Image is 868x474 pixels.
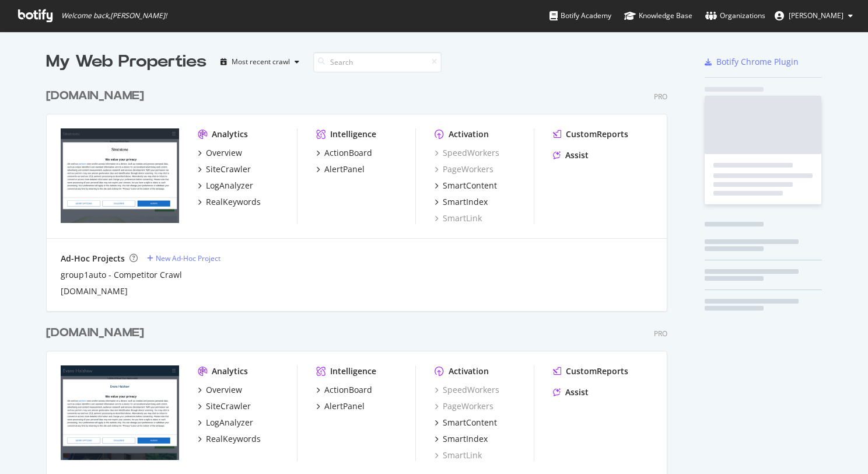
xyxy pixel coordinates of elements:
a: [DOMAIN_NAME] [46,88,149,104]
div: Overview [206,147,242,159]
a: SmartContent [435,417,497,428]
div: Overview [206,384,242,396]
a: SmartLink [435,212,482,224]
img: evanshalshaw.com [61,365,179,460]
a: SmartContent [435,180,497,191]
a: New Ad-Hoc Project [147,253,220,263]
div: RealKeywords [206,433,261,445]
div: Analytics [212,365,248,377]
a: RealKeywords [198,433,261,445]
img: stratstone.com [61,128,179,223]
div: Botify Academy [549,10,611,22]
div: [DOMAIN_NAME] [46,325,144,341]
div: Ad-Hoc Projects [61,253,125,264]
div: LogAnalyzer [206,417,253,428]
a: SpeedWorkers [435,384,499,396]
div: [DOMAIN_NAME] [46,88,144,104]
a: ActionBoard [316,147,372,159]
div: New Ad-Hoc Project [156,253,220,263]
a: SmartIndex [435,196,488,208]
div: SmartIndex [443,196,488,208]
div: Pro [654,92,667,102]
a: SmartIndex [435,433,488,445]
div: Assist [565,386,589,398]
div: AlertPanel [324,400,365,412]
div: SiteCrawler [206,400,251,412]
a: SiteCrawler [198,163,251,175]
div: Activation [449,128,489,140]
div: SmartContent [443,180,497,191]
a: PageWorkers [435,400,494,412]
div: ActionBoard [324,147,372,159]
a: AlertPanel [316,400,365,412]
a: Overview [198,384,242,396]
button: [PERSON_NAME] [765,6,862,25]
a: Overview [198,147,242,159]
div: LogAnalyzer [206,180,253,191]
div: RealKeywords [206,196,261,208]
div: CustomReports [566,365,628,377]
a: Assist [553,386,589,398]
span: Ryan Judge [789,11,843,20]
div: Assist [565,149,589,161]
div: AlertPanel [324,163,365,175]
a: CustomReports [553,128,628,140]
a: Botify Chrome Plugin [705,56,799,68]
a: [DOMAIN_NAME] [46,325,149,341]
a: [DOMAIN_NAME] [61,285,128,297]
div: CustomReports [566,128,628,140]
a: SpeedWorkers [435,147,499,159]
a: CustomReports [553,365,628,377]
div: Intelligence [330,365,376,377]
a: Assist [553,149,589,161]
div: Intelligence [330,128,376,140]
a: LogAnalyzer [198,180,253,191]
div: Analytics [212,128,248,140]
a: PageWorkers [435,163,494,175]
a: SmartLink [435,449,482,461]
div: ActionBoard [324,384,372,396]
a: ActionBoard [316,384,372,396]
div: My Web Properties [46,50,206,74]
div: SmartIndex [443,433,488,445]
a: LogAnalyzer [198,417,253,428]
input: Search [313,52,442,72]
div: Most recent crawl [232,58,290,65]
div: Organizations [705,10,765,22]
div: Pro [654,329,667,339]
a: SiteCrawler [198,400,251,412]
a: AlertPanel [316,163,365,175]
a: group1auto - Competitor Crawl [61,269,182,281]
div: SiteCrawler [206,163,251,175]
button: Most recent crawl [216,53,304,71]
div: SmartContent [443,417,497,428]
div: Knowledge Base [624,10,692,22]
div: Botify Chrome Plugin [716,56,799,68]
span: Welcome back, [PERSON_NAME] ! [61,11,167,20]
a: RealKeywords [198,196,261,208]
div: Activation [449,365,489,377]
